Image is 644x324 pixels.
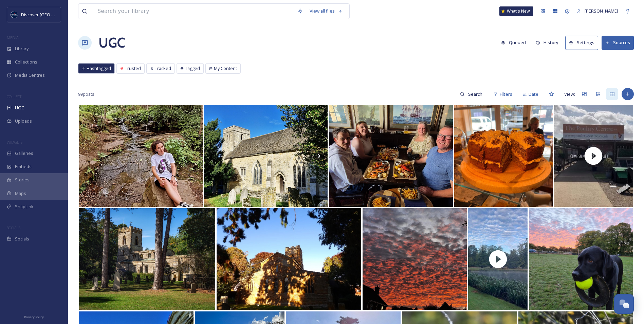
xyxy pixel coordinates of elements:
span: Media Centres [15,72,45,78]
span: Discover [GEOGRAPHIC_DATA] [21,11,83,18]
span: [PERSON_NAME] [585,8,618,14]
span: Tracked [155,65,171,72]
span: Uploads [15,118,32,124]
span: Date [529,91,538,97]
span: Library [15,46,29,52]
img: Coffee and walnut cake… the ultimate classic ☕🍰 Freshly made and on the counter now but it won’t ... [454,105,553,207]
a: Privacy Policy [24,312,44,321]
span: Hashtagged [87,65,111,72]
span: Galleries [15,150,33,157]
span: UGC [15,105,24,111]
span: Maps [15,190,26,197]
button: Sources [602,36,634,50]
img: Untitled%20design%20%282%29.png [11,11,18,18]
span: My Content [214,65,237,72]
a: History [533,36,566,49]
span: 99 posts [78,91,94,97]
img: Jovial July moments in amongst the 💔 [79,105,203,207]
span: Trusted [125,65,141,72]
a: [PERSON_NAME] [573,4,622,18]
span: Collections [15,59,37,65]
span: Tagged [185,65,200,72]
input: Search your library [94,4,294,19]
span: Embeds [15,163,32,170]
input: Search [465,87,487,101]
button: Settings [565,36,598,50]
span: MEDIA [7,35,19,40]
span: SOCIALS [7,225,20,230]
span: Privacy Policy [24,315,44,319]
button: Open Chat [614,294,634,314]
img: Tucked away in the trees, this is the church of St Mary, Easton Neston. Taken a few days ago when... [79,208,215,310]
img: thumbnail [467,208,529,310]
img: St Lukes Church....Duston #northamptonshire#northampton#church#shadows#sunset [217,208,362,310]
span: COLLECT [7,94,21,99]
a: UGC [98,33,125,53]
a: Queued [498,36,533,49]
img: A few from Holy Trinity, Blatherwycke. "With its tower seen standing behind a curtain of trees, a... [204,105,328,207]
span: View: [564,91,575,97]
img: We are starting a new thing today, Tyre Flyer Tuesday. What do you think? #tyreflyer #tuesday #la... [529,208,633,310]
button: History [533,36,562,49]
img: Seafood Boil shipinnoundle #seafood #oundle #freshfood [329,105,453,207]
img: I don't often think much about skies but this one was really striking this morning. 266/365 #chal... [363,208,467,310]
span: SnapLink [15,203,34,210]
button: Queued [498,36,529,49]
span: WIDGETS [7,140,22,145]
img: thumbnail [554,105,633,207]
span: Socials [15,236,29,242]
span: Filters [500,91,512,97]
span: Stories [15,177,30,183]
a: View all files [306,4,346,18]
a: Settings [565,36,602,50]
a: What's New [499,6,533,16]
